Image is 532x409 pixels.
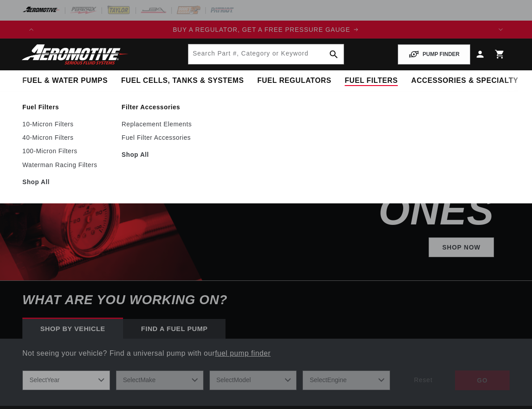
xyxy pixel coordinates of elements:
[22,178,113,186] a: Shop All
[115,70,251,91] summary: Fuel Cells, Tanks & Systems
[209,370,297,390] select: Model
[324,44,344,64] button: search button
[40,25,492,34] div: Announcement
[22,319,123,339] div: Shop by vehicle
[22,21,40,39] button: Translation missing: en.sections.announcements.previous_announcement
[123,319,226,339] div: Find a Fuel Pump
[22,161,113,169] a: Waterman Racing Filters
[116,370,204,390] select: Make
[40,25,492,34] div: 1 of 4
[398,44,470,65] button: PUMP FINDER
[22,103,113,111] a: Fuel Filters
[173,26,350,33] span: BUY A REGULATOR, GET A FREE PRESSURE GAUGE
[16,70,115,91] summary: Fuel & Water Pumps
[251,70,338,91] summary: Fuel Regulators
[19,44,131,65] img: Aeromotive
[122,120,212,128] a: Replacement Elements
[411,76,518,86] span: Accessories & Specialty
[345,76,398,86] span: Fuel Filters
[22,120,113,128] a: 10-Micron Filters
[257,76,331,86] span: Fuel Regulators
[22,370,110,390] select: Year
[188,44,344,64] input: Search by Part Number, Category or Keyword
[404,70,525,91] summary: Accessories & Specialty
[40,25,492,34] a: BUY A REGULATOR, GET A FREE PRESSURE GAUGE
[338,70,404,91] summary: Fuel Filters
[22,133,113,142] a: 40-Micron Filters
[492,21,510,39] button: Translation missing: en.sections.announcements.next_announcement
[122,151,212,159] a: Shop All
[121,76,244,86] span: Fuel Cells, Tanks & Systems
[122,133,212,142] a: Fuel Filter Accessories
[215,349,271,357] a: fuel pump finder
[22,147,113,155] a: 100-Micron Filters
[122,103,212,111] a: Filter Accessories
[22,348,510,359] p: Not seeing your vehicle? Find a universal pump with our
[429,237,494,258] a: Shop Now
[302,370,390,390] select: Engine
[22,76,108,86] span: Fuel & Water Pumps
